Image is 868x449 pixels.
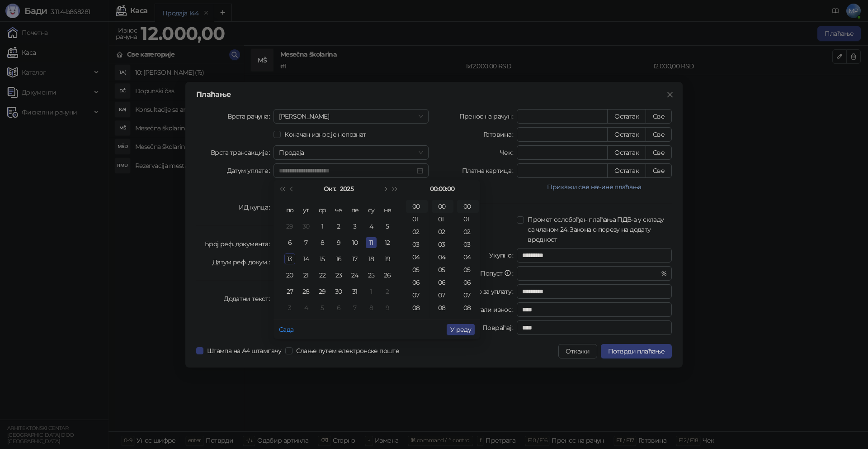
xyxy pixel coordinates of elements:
[482,320,517,335] label: Повраћај
[406,314,428,327] div: 09
[447,324,475,335] button: У реду
[301,270,311,281] div: 21
[314,267,330,283] td: 2025-10-22
[457,314,479,327] div: 09
[317,286,328,297] div: 29
[279,146,423,159] span: Продаја
[298,251,314,267] td: 2025-10-14
[366,221,377,232] div: 4
[382,221,393,232] div: 5
[333,221,344,232] div: 2
[292,346,403,356] span: Слање путем електронске поште
[239,200,274,215] label: ИД купца
[646,145,672,160] button: Све
[347,234,363,251] td: 2025-10-10
[379,283,396,300] td: 2025-11-02
[298,283,314,300] td: 2025-10-28
[663,87,677,102] button: Close
[607,109,646,124] button: Остатак
[282,267,298,283] td: 2025-10-20
[432,238,453,251] div: 03
[432,314,453,327] div: 09
[457,263,479,276] div: 05
[349,270,360,281] div: 24
[457,276,479,289] div: 06
[347,300,363,316] td: 2025-11-07
[284,253,295,264] div: 13
[382,237,393,248] div: 12
[379,251,396,267] td: 2025-10-19
[363,202,379,218] th: су
[432,225,453,238] div: 02
[279,166,415,176] input: Датум уплате
[500,145,517,160] label: Чек
[363,234,379,251] td: 2025-10-11
[601,344,672,358] button: Потврди плаћање
[298,267,314,283] td: 2025-10-21
[284,302,295,313] div: 3
[298,300,314,316] td: 2025-11-04
[347,202,363,218] th: пе
[330,218,347,234] td: 2025-10-02
[330,234,347,251] td: 2025-10-09
[408,180,476,198] div: 00:00:00
[380,180,390,198] button: Следећи месец (PageDown)
[301,286,311,297] div: 28
[314,283,330,300] td: 2025-10-29
[607,163,646,178] button: Остатак
[382,286,393,297] div: 2
[646,163,672,178] button: Све
[301,253,311,264] div: 14
[379,218,396,234] td: 2025-10-05
[301,221,311,232] div: 30
[450,325,471,334] span: У реду
[347,267,363,283] td: 2025-10-24
[298,202,314,218] th: ут
[457,301,479,314] div: 08
[457,238,479,251] div: 03
[301,302,311,313] div: 4
[317,302,328,313] div: 5
[203,346,285,356] span: Штампа на А4 штампачу
[282,218,298,234] td: 2025-09-29
[314,202,330,218] th: ср
[406,238,428,251] div: 03
[301,237,311,248] div: 7
[196,91,672,98] div: Плаћање
[324,180,336,198] button: Изабери месец
[333,237,344,248] div: 9
[211,145,274,160] label: Врста трансакције
[284,237,295,248] div: 6
[457,200,479,213] div: 00
[489,248,517,263] label: Укупно
[363,251,379,267] td: 2025-10-18
[663,91,677,98] span: Close
[406,289,428,301] div: 07
[330,283,347,300] td: 2025-10-30
[224,291,274,306] label: Додатни текст
[349,302,360,313] div: 7
[379,234,396,251] td: 2025-10-12
[406,301,428,314] div: 08
[333,302,344,313] div: 6
[462,163,517,178] label: Платна картица
[363,218,379,234] td: 2025-10-04
[432,289,453,301] div: 07
[282,300,298,316] td: 2025-11-03
[379,267,396,283] td: 2025-10-26
[298,218,314,234] td: 2025-09-30
[347,283,363,300] td: 2025-10-31
[457,225,479,238] div: 02
[382,253,393,264] div: 19
[363,300,379,316] td: 2025-11-08
[279,325,293,334] a: Сада
[317,237,328,248] div: 8
[666,91,674,98] span: close
[366,286,377,297] div: 1
[483,127,517,142] label: Готовина
[480,266,517,281] label: Попуст
[366,237,377,248] div: 11
[558,344,597,358] button: Откажи
[317,253,328,264] div: 15
[279,110,423,123] span: Аванс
